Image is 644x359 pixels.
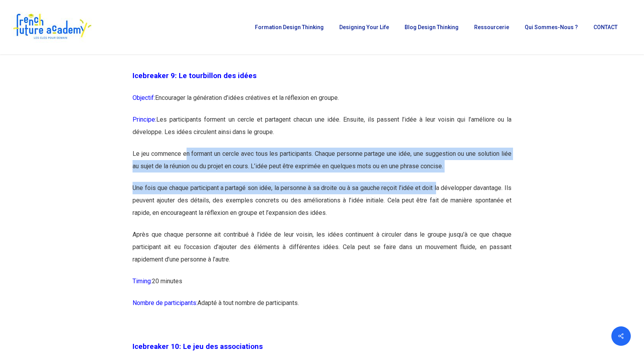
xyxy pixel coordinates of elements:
[255,24,324,30] span: Formation Design Thinking
[251,24,328,30] a: Formation Design Thinking
[339,24,389,30] span: Designing Your Life
[590,24,621,30] a: CONTACT
[335,24,393,30] a: Designing Your Life
[133,148,511,182] p: Le jeu commence en formant un cercle avec tous les participants. Chaque personne partage une idée...
[401,24,462,30] a: Blog Design Thinking
[133,182,511,228] p: Une fois que chaque participant a partagé son idée, la personne à sa droite ou à sa gauche reçoit...
[470,24,513,30] a: Ressourcerie
[133,299,197,307] span: Nombre de participants:
[133,342,263,351] span: Icebreaker 10: Le jeu des associations
[521,24,582,30] a: Qui sommes-nous ?
[133,116,156,123] span: Principe:
[133,297,511,319] p: Adapté à tout nombre de participants.
[405,24,459,30] span: Blog Design Thinking
[133,94,155,101] span: Objectif:
[133,71,257,80] span: Icebreaker 9: Le tourbillon des idées
[593,24,618,30] span: CONTACT
[133,277,152,285] span: Timing:
[474,24,509,30] span: Ressourcerie
[133,228,511,275] p: Après que chaque personne ait contribué à l’idée de leur voisin, les idées continuent à circuler ...
[11,12,93,43] img: French Future Academy
[133,92,511,113] p: Encourager la génération d’idées créatives et la réflexion en groupe.
[133,113,511,148] p: Les participants forment un cercle et partagent chacun une idée. Ensuite, ils passent l’idée à le...
[525,24,578,30] span: Qui sommes-nous ?
[133,275,511,297] p: 20 minutes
